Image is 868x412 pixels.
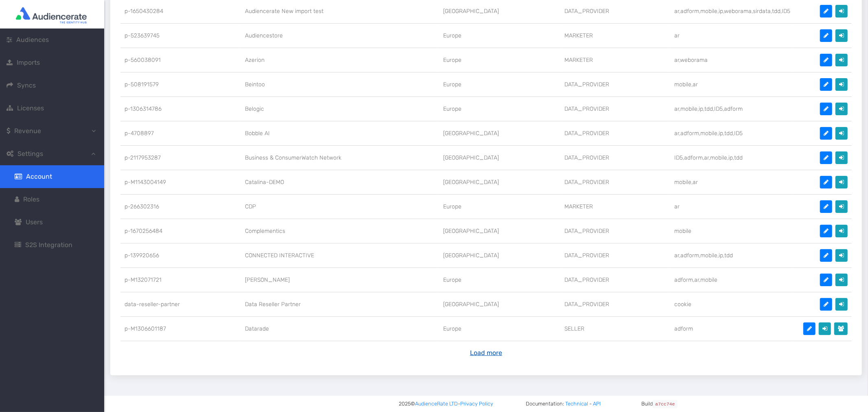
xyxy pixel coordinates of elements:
td: Audiencestore [241,23,439,48]
td: [GEOGRAPHIC_DATA] [439,145,561,170]
td: Datarade [241,316,439,341]
td: Europe [439,72,561,96]
span: Settings [17,150,43,158]
td: p-M132071721 [120,267,241,292]
td: Belogic [241,96,439,121]
td: Catalina-DEMO [241,170,439,194]
td: adform,ar,mobile [670,267,794,292]
a: Privacy Policy [460,400,493,408]
span: Users [26,218,43,226]
td: ar,adform,mobile,ip,tdd,ID5 [670,121,794,145]
iframe: JSD widget [868,412,868,412]
td: p-523639745 [120,23,241,48]
td: Europe [439,267,561,292]
td: p-2117953287 [120,145,241,170]
td: Europe [439,96,561,121]
td: ar [670,194,794,219]
td: [GEOGRAPHIC_DATA] [439,292,561,316]
span: Account [26,173,52,180]
td: [GEOGRAPHIC_DATA] [439,243,561,267]
td: mobile,ar [670,170,794,194]
td: DATA_PROVIDER [560,145,670,170]
td: DATA_PROVIDER [560,219,670,243]
td: DATA_PROVIDER [560,170,670,194]
td: cookie [670,292,794,316]
td: CONNECTED INTERACTIVE [241,243,439,267]
td: Bobble AI [241,121,439,145]
td: ar [670,23,794,48]
td: MARKETER [560,48,670,72]
span: Audiences [16,36,49,44]
span: Syncs [17,81,36,89]
span: Imports [17,59,40,66]
td: DATA_PROVIDER [560,243,670,267]
td: Europe [439,23,561,48]
td: DATA_PROVIDER [560,121,670,145]
td: [PERSON_NAME] [241,267,439,292]
td: ar,adform,mobile,ip,tdd [670,243,794,267]
td: Azerion [241,48,439,72]
td: data-reseller-partner [120,292,241,316]
a: API [593,401,601,407]
td: DATA_PROVIDER [560,292,670,316]
td: p-4708897 [120,121,241,145]
td: Complementics [241,219,439,243]
code: a7cc74e [653,400,678,408]
span: Documentation: - [526,400,601,408]
a: AudienceRate LTD [415,400,458,408]
a: Technical [565,401,588,407]
td: [GEOGRAPHIC_DATA] [439,170,561,194]
td: Business & ConsumerWatch Network [241,145,439,170]
td: Europe [439,48,561,72]
td: mobile [670,219,794,243]
td: ar,mobile,ip,tdd,ID5,adform [670,96,794,121]
td: Europe [439,194,561,219]
span: Build [641,400,678,408]
td: Beintoo [241,72,439,96]
td: p-M1143004149 [120,170,241,194]
td: p-139920656 [120,243,241,267]
td: MARKETER [560,194,670,219]
td: CDP [241,194,439,219]
span: Roles [23,195,39,203]
td: DATA_PROVIDER [560,72,670,96]
td: DATA_PROVIDER [560,96,670,121]
td: [GEOGRAPHIC_DATA] [439,121,561,145]
span: Licenses [17,104,44,112]
td: Data Reseller Partner [241,292,439,316]
td: DATA_PROVIDER [560,267,670,292]
td: Europe [439,316,561,341]
td: p-266302316 [120,194,241,219]
button: Load more [465,345,507,361]
td: ar,weborama [670,48,794,72]
span: S2S Integration [25,241,72,249]
td: p-560038091 [120,48,241,72]
td: p-M1306601187 [120,316,241,341]
td: adform [670,316,794,341]
td: ID5,adform,ar,mobile,ip,tdd [670,145,794,170]
td: p-1670256484 [120,219,241,243]
td: p-508191579 [120,72,241,96]
td: [GEOGRAPHIC_DATA] [439,219,561,243]
td: SELLER [560,316,670,341]
span: Revenue [14,127,41,135]
td: p-1306314786 [120,96,241,121]
td: MARKETER [560,23,670,48]
td: mobile,ar [670,72,794,96]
